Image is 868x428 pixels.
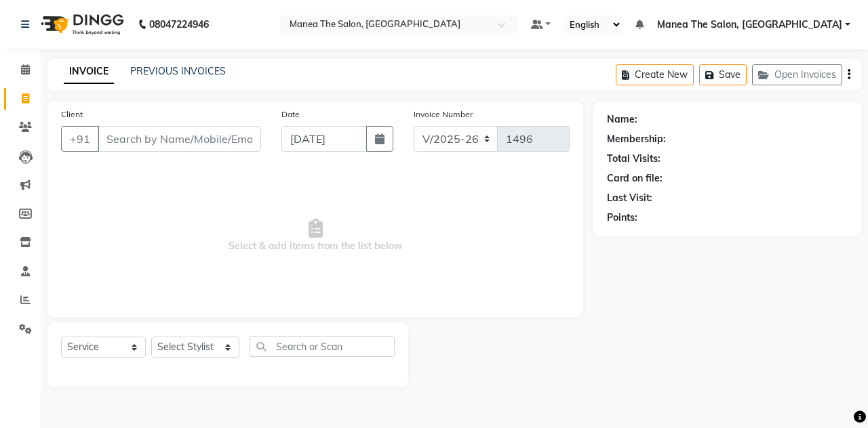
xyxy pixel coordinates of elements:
[607,112,637,127] div: Name:
[607,132,666,146] div: Membership:
[281,108,300,121] label: Date
[752,64,842,85] button: Open Invoices
[699,64,747,85] button: Save
[98,126,261,152] input: Search by Name/Mobile/Email/Code
[35,5,127,43] img: logo
[130,65,226,77] a: PREVIOUS INVOICES
[616,64,694,85] button: Create New
[607,152,660,166] div: Total Visits:
[61,168,570,303] span: Select & add items from the list below
[414,108,473,121] label: Invoice Number
[607,171,663,186] div: Card on file:
[61,126,99,152] button: +91
[64,60,114,84] a: INVOICE
[149,5,209,43] b: 08047224946
[61,108,83,121] label: Client
[657,18,842,32] span: Manea The Salon, [GEOGRAPHIC_DATA]
[607,191,652,205] div: Last Visit:
[607,211,637,225] div: Points:
[250,336,395,357] input: Search or Scan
